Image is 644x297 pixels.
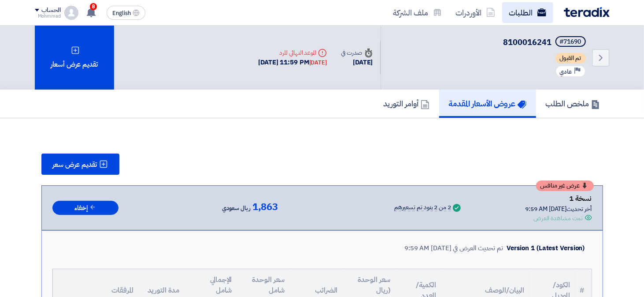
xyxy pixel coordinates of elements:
[526,204,592,214] div: أخر تحديث [DATE] 9:59 AM
[42,7,61,14] div: الحساب
[394,204,451,211] div: 2 من 2 بنود تم تسعيرهم
[560,68,572,76] span: عادي
[564,7,610,17] img: Teradix logo
[252,202,278,212] span: 1,863
[439,90,536,118] a: عروض الأسعار المقدمة
[449,98,526,109] h5: عروض الأسعار المقدمة
[386,2,449,23] a: ملف الشركة
[507,243,585,253] div: Version 1 (Latest Version)
[35,26,114,90] div: تقديم عرض أسعار
[52,201,118,215] button: إخفاء
[107,6,145,20] button: English
[503,36,588,49] h5: 8100016241
[560,39,581,45] div: #71690
[112,10,131,16] span: English
[502,2,553,23] a: الطلبات
[503,36,552,48] span: 8100016241
[555,53,586,64] span: تم القبول
[341,48,373,57] div: صدرت في
[41,154,119,175] button: تقديم عرض سعر
[540,183,580,189] span: عرض غير منافس
[449,2,502,23] a: الأوردرات
[258,57,327,68] div: [DATE] 11:59 PM
[384,98,429,109] h5: أوامر التوريد
[546,98,600,109] h5: ملخص الطلب
[341,57,373,68] div: [DATE]
[374,90,439,118] a: أوامر التوريد
[90,3,97,10] span: 8
[309,58,327,67] div: [DATE]
[258,48,327,57] div: الموعد النهائي للرد
[526,193,592,204] div: نسخة 1
[533,214,583,223] div: تمت مشاهدة العرض
[536,90,610,118] a: ملخص الطلب
[222,203,251,214] span: ريال سعودي
[404,243,503,253] div: تم تحديث العرض في [DATE] 9:59 AM
[35,14,61,19] div: Mohmmad
[53,161,97,168] span: تقديم عرض سعر
[64,6,78,20] img: profile_test.png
